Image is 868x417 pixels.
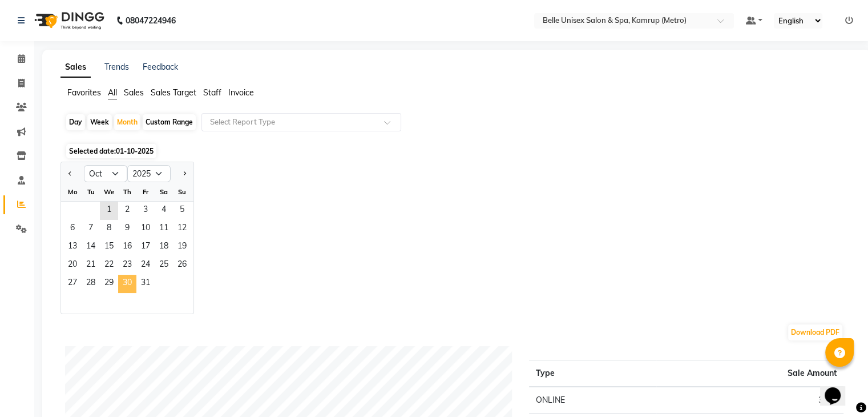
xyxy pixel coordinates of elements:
[63,220,82,238] span: 6
[100,202,118,220] span: 1
[87,114,112,130] div: Week
[151,87,196,98] span: Sales Target
[136,220,155,238] div: Friday, October 10, 2025
[155,183,173,201] div: Sa
[82,220,100,238] span: 7
[100,238,118,256] span: 15
[63,256,82,275] span: 20
[143,62,178,72] a: Feedback
[136,256,155,275] div: Friday, October 24, 2025
[63,275,82,293] div: Monday, October 27, 2025
[143,114,196,130] div: Custom Range
[155,220,173,238] div: Saturday, October 11, 2025
[100,256,118,275] span: 22
[155,202,173,220] div: Saturday, October 4, 2025
[82,238,100,256] div: Tuesday, October 14, 2025
[60,57,91,78] a: Sales
[136,238,155,256] span: 17
[82,275,100,293] div: Tuesday, October 28, 2025
[118,202,136,220] span: 2
[118,202,136,220] div: Thursday, October 2, 2025
[63,183,82,201] div: Mo
[114,114,140,130] div: Month
[656,360,843,387] th: Sale Amount
[155,238,173,256] span: 18
[82,256,100,275] span: 21
[66,165,75,183] button: Previous month
[136,275,155,293] div: Friday, October 31, 2025
[173,256,191,275] span: 26
[118,220,136,238] div: Thursday, October 9, 2025
[180,165,189,183] button: Next month
[118,238,136,256] span: 16
[155,202,173,220] span: 4
[118,183,136,201] div: Th
[136,202,155,220] span: 3
[63,256,82,275] div: Monday, October 20, 2025
[108,87,117,98] span: All
[529,387,656,414] td: ONLINE
[104,62,129,72] a: Trends
[118,275,136,293] div: Thursday, October 30, 2025
[173,238,191,256] div: Sunday, October 19, 2025
[173,202,191,220] span: 5
[136,183,155,201] div: Fr
[155,238,173,256] div: Saturday, October 18, 2025
[173,202,191,220] div: Sunday, October 5, 2025
[136,256,155,275] span: 24
[118,275,136,293] span: 30
[100,256,118,275] div: Wednesday, October 22, 2025
[67,87,101,98] span: Favorites
[136,238,155,256] div: Friday, October 17, 2025
[118,256,136,275] div: Thursday, October 23, 2025
[136,275,155,293] span: 31
[136,220,155,238] span: 10
[529,360,656,387] th: Type
[82,220,100,238] div: Tuesday, October 7, 2025
[63,238,82,256] div: Monday, October 13, 2025
[100,275,118,293] div: Wednesday, October 29, 2025
[788,324,842,340] button: Download PDF
[82,275,100,293] span: 28
[100,183,118,201] div: We
[155,220,173,238] span: 11
[100,220,118,238] span: 8
[118,238,136,256] div: Thursday, October 16, 2025
[100,220,118,238] div: Wednesday, October 8, 2025
[126,5,176,37] b: 08047224946
[228,87,254,98] span: Invoice
[82,183,100,201] div: Tu
[173,183,191,201] div: Su
[155,256,173,275] div: Saturday, October 25, 2025
[124,87,144,98] span: Sales
[820,371,857,406] iframe: chat widget
[66,144,156,158] span: Selected date:
[66,114,85,130] div: Day
[656,387,843,414] td: 3981
[100,275,118,293] span: 29
[116,147,154,155] span: 01-10-2025
[118,256,136,275] span: 23
[29,5,107,37] img: logo
[173,220,191,238] span: 12
[203,87,221,98] span: Staff
[84,165,127,182] select: Select month
[63,220,82,238] div: Monday, October 6, 2025
[155,256,173,275] span: 25
[82,256,100,275] div: Tuesday, October 21, 2025
[173,220,191,238] div: Sunday, October 12, 2025
[118,220,136,238] span: 9
[136,202,155,220] div: Friday, October 3, 2025
[100,202,118,220] div: Wednesday, October 1, 2025
[63,238,82,256] span: 13
[82,238,100,256] span: 14
[173,256,191,275] div: Sunday, October 26, 2025
[63,275,82,293] span: 27
[127,165,171,182] select: Select year
[173,238,191,256] span: 19
[100,238,118,256] div: Wednesday, October 15, 2025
